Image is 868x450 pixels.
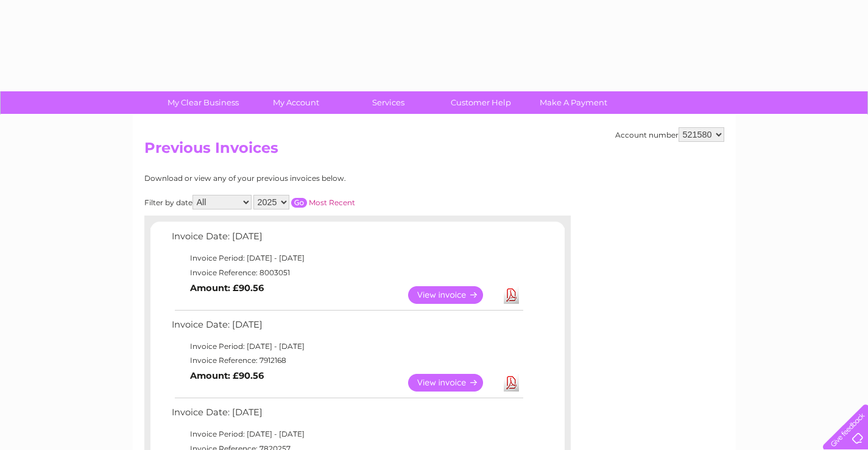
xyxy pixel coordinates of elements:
td: Invoice Period: [DATE] - [DATE] [169,339,525,354]
td: Invoice Reference: 8003051 [169,265,525,280]
a: View [408,374,498,392]
a: View [408,286,498,304]
a: Download [504,374,519,392]
a: Most Recent [309,198,355,207]
td: Invoice Reference: 7912168 [169,353,525,368]
a: Download [504,286,519,304]
td: Invoice Date: [DATE] [169,404,525,427]
td: Invoice Period: [DATE] - [DATE] [169,251,525,265]
b: Amount: £90.56 [190,370,264,381]
a: Customer Help [431,91,531,114]
div: Account number [615,127,724,142]
div: Filter by date [144,195,464,209]
td: Invoice Date: [DATE] [169,228,525,251]
b: Amount: £90.56 [190,283,264,294]
a: Make A Payment [523,91,624,114]
td: Invoice Period: [DATE] - [DATE] [169,427,525,441]
a: My Clear Business [153,91,253,114]
div: Download or view any of your previous invoices below. [144,174,464,183]
a: My Account [245,91,346,114]
a: Services [338,91,439,114]
td: Invoice Date: [DATE] [169,317,525,339]
h2: Previous Invoices [144,139,724,163]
